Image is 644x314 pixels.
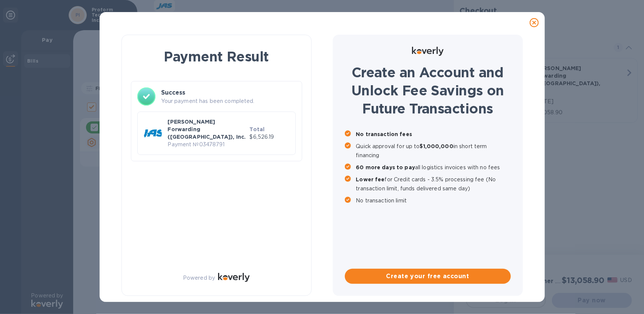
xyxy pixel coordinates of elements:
h3: Success [161,88,296,97]
b: No transaction fees [356,131,412,137]
b: 60 more days to pay [356,164,415,170]
p: Payment № 03478791 [168,141,247,149]
img: Logo [412,47,444,56]
span: Create your free account [351,272,505,281]
p: Quick approval for up to in short term financing [356,142,511,160]
h1: Create an Account and Unlock Fee Savings on Future Transactions [345,63,511,118]
h1: Payment Result [134,47,299,66]
button: Create your free account [345,269,511,284]
p: $6,526.19 [250,133,289,141]
p: Your payment has been completed. [161,97,296,105]
p: all logistics invoices with no fees [356,163,511,172]
p: Powered by [183,274,215,282]
p: No transaction limit [356,196,511,205]
img: Logo [218,273,250,282]
b: Lower fee [356,176,385,182]
p: [PERSON_NAME] Forwarding ([GEOGRAPHIC_DATA]), Inc. [168,118,247,141]
b: Total [250,126,265,132]
p: for Credit cards - 3.5% processing fee (No transaction limit, funds delivered same day) [356,175,511,193]
b: $1,000,000 [420,143,453,149]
